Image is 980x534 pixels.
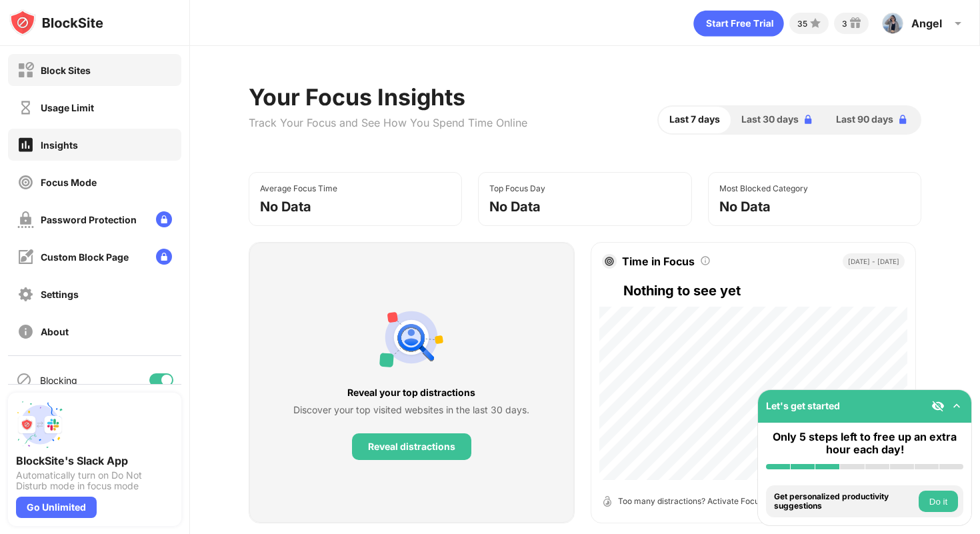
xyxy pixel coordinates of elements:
button: Do it [919,491,958,512]
div: Insights [41,139,78,151]
div: Your Focus Insights [249,83,527,111]
div: Settings [41,289,79,300]
img: reward-small.svg [847,15,863,31]
img: about-off.svg [17,323,34,340]
img: lock-menu.svg [156,249,172,265]
img: eye-not-visible.svg [931,399,945,413]
div: Most Blocked Category [719,183,808,193]
img: logo-blocksite.svg [9,9,103,36]
div: Discover your top visited websites in the last 30 days. [293,403,529,417]
div: Average Focus Time [260,183,337,193]
img: lock-blue.svg [896,113,909,126]
div: Custom Block Page [41,251,129,263]
div: Nothing to see yet [623,280,905,301]
img: password-protection-off.svg [17,211,34,228]
div: Reveal distractions [368,441,455,452]
img: blocking-icon.svg [16,372,32,388]
img: customize-block-page-off.svg [17,249,34,265]
div: Password Protection [41,214,137,225]
img: block-off.svg [17,62,34,79]
div: About [41,326,69,337]
div: Focus Mode [41,177,97,188]
img: settings-off.svg [17,286,34,303]
img: lock-blue.svg [801,113,815,126]
div: No Data [719,199,771,215]
div: animation [693,10,784,37]
div: Time in Focus [622,255,695,268]
span: Last 30 days [741,112,799,127]
div: Automatically turn on Do Not Disturb mode in focus mode [16,470,173,491]
div: Block Sites [41,65,91,76]
div: Reveal your top distractions [293,385,529,400]
div: No Data [489,199,541,215]
div: No Data [260,199,311,215]
img: target.svg [605,257,614,266]
img: points-small.svg [807,15,823,31]
img: personal-suggestions.svg [379,305,443,369]
img: tooltip.svg [700,255,711,266]
img: lock-menu.svg [156,211,172,227]
img: time-usage-off.svg [17,99,34,116]
img: omni-setup-toggle.svg [950,399,963,413]
div: Let's get started [766,400,840,411]
div: Only 5 steps left to free up an extra hour each day! [766,431,963,456]
div: Track Your Focus and See How You Spend Time Online [249,116,527,129]
img: open-timer.svg [602,496,613,507]
img: push-slack.svg [16,401,64,449]
div: 35 [797,19,807,29]
div: Top Focus Day [489,183,545,193]
div: [DATE] - [DATE] [843,253,905,269]
span: Last 7 days [669,112,720,127]
span: Last 90 days [836,112,893,127]
div: 3 [842,19,847,29]
img: ACg8ocKvIsKh5C7VyzHvMkRdutbVG9bfDVgZARRCNXdVSBdl2LBaSyZS=s96-c [882,13,903,34]
div: Usage Limit [41,102,94,113]
div: Too many distractions? Activate Focus Mode [618,495,787,507]
img: focus-off.svg [17,174,34,191]
div: Angel [911,17,942,30]
img: insights-on.svg [17,136,34,153]
div: Get personalized productivity suggestions [774,492,915,511]
div: Blocking [40,375,77,386]
div: Go Unlimited [16,497,97,518]
div: BlockSite's Slack App [16,454,173,467]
